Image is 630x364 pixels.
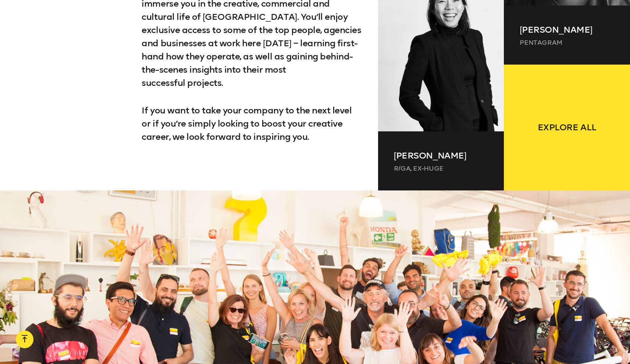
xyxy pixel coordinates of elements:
[504,65,630,190] a: Explore all
[394,164,488,173] p: R/GA, ex-Huge
[142,104,362,143] p: If you want to take your company to the next level or if you’re simply looking to boost your crea...
[538,121,597,134] span: Explore all
[520,23,614,36] p: [PERSON_NAME]
[520,38,614,47] p: Pentagram
[394,149,488,162] p: [PERSON_NAME]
